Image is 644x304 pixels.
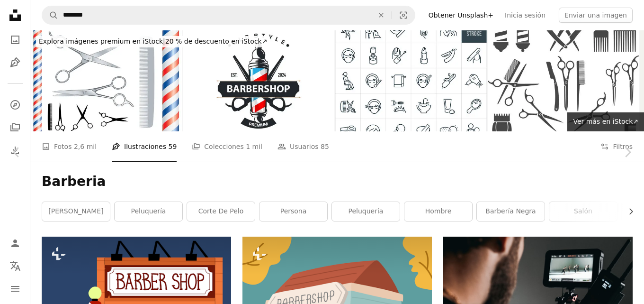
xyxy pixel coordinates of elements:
[259,202,327,221] a: persona
[183,30,334,131] img: Barbershop Logo, Barber Scissors Vector, Old Design Retro Vintage Typography Ornament
[39,37,165,45] span: Explora imágenes premium en iStock |
[477,202,545,221] a: Barbería negra
[6,257,25,276] button: Idioma
[42,6,58,24] button: Buscar en Unsplash
[74,141,97,152] span: 2,6 mil
[559,8,633,23] button: Enviar una imagen
[6,279,25,298] button: Menú
[392,6,415,24] button: Búsqueda visual
[6,95,25,114] a: Explorar
[549,202,617,221] a: Salón
[192,131,262,162] a: Colecciones 1 mil
[622,202,633,221] button: desplazar lista a la derecha
[246,141,262,152] span: 1 mil
[321,141,329,152] span: 85
[611,107,644,198] a: Siguiente
[115,202,182,221] a: Peluquería
[6,53,25,72] a: Ilustraciones
[42,6,415,25] form: Encuentra imágenes en todo el sitio
[600,131,633,162] button: Filtros
[42,173,633,190] h1: Barberia
[42,131,97,162] a: Fotos 2,6 mil
[423,8,499,23] a: Obtener Unsplash+
[187,202,255,221] a: Corte de pelo
[277,131,329,162] a: Usuarios 85
[567,112,644,131] a: Ver más en iStock↗
[488,30,639,131] img: Barber herramientas de corte de cabello negro y blanco vector icono conjunto
[335,30,487,131] img: Iconos de línea fina para el cabello, las uñas y el salón de belleza - Trazo editable
[30,30,182,131] img: Tijeras de peluquero e ilustraciones de iconos de poste
[39,37,267,45] span: 20 % de descuento en iStock ↗
[404,202,472,221] a: hombre
[30,30,276,53] a: Explora imágenes premium en iStock|20 % de descuento en iStock↗
[42,202,110,221] a: [PERSON_NAME]
[6,234,25,253] a: Iniciar sesión / Registrarse
[332,202,400,221] a: peluquería
[573,118,638,125] span: Ver más en iStock ↗
[371,6,392,24] button: Borrar
[6,30,25,49] a: Fotos
[499,8,551,23] a: Inicia sesión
